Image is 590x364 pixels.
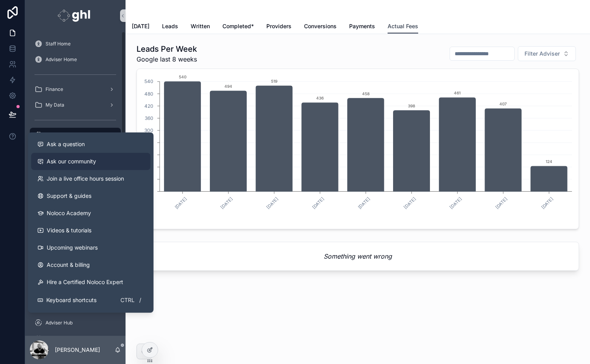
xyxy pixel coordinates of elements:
span: Account & billing [47,261,90,269]
span: Ask a question [47,140,85,148]
span: Filter Adviser [524,50,560,58]
text: 124 [546,159,552,164]
text: [DATE] [220,196,234,210]
span: Actual Fees [388,22,418,30]
text: 540 [179,74,186,79]
text: 494 [224,84,232,89]
a: Account & billing [31,256,150,273]
span: Hire a Certified Noloco Expert [47,278,123,286]
span: Written [191,22,210,30]
span: Providers [266,22,291,30]
span: Noloco Academy [47,209,91,217]
text: 461 [454,91,461,95]
span: Conversions [304,22,337,30]
a: My Data [30,98,121,112]
img: App logo [58,9,93,22]
a: Finance [30,82,121,96]
span: Join a live office hours session [47,175,124,183]
span: / [137,297,143,303]
a: Written [191,19,210,35]
span: Google last 8 weeks [137,54,197,64]
text: [DATE] [540,196,554,210]
a: Ask our community [31,153,150,170]
span: Meet The Team [46,335,80,342]
text: [DATE] [174,196,188,210]
a: Actual Fees [388,19,418,34]
button: Select Button [518,46,576,61]
text: [DATE] [311,196,325,210]
text: [DATE] [357,196,371,210]
span: Ask our community [47,158,96,165]
text: [DATE] [448,196,463,210]
a: [DATE] [132,19,149,35]
button: Keyboard shortcutsCtrl/ [31,291,150,310]
span: Adviser Hub [46,320,73,326]
span: Keyboard shortcuts [46,296,97,304]
tspan: 420 [144,103,153,109]
span: Payments [349,22,375,30]
a: Join a live office hours session [31,170,150,187]
a: Meet The Team [30,331,121,346]
a: Conversions [304,19,337,35]
em: Something went wrong [324,252,392,261]
tspan: 480 [144,91,153,97]
span: Upcoming webinars [47,244,98,252]
span: Analytics [46,132,66,138]
tspan: 300 [144,127,153,133]
text: 398 [408,103,415,108]
text: [DATE] [403,196,417,210]
a: Providers [266,19,291,35]
div: scrollable content [25,31,126,336]
text: 436 [316,96,324,100]
span: [DATE] [132,22,149,30]
span: Support & guides [47,192,91,200]
button: Ask a question [31,136,150,153]
text: [DATE] [265,196,279,210]
a: Analytics [30,128,121,142]
span: Completed* [222,22,254,30]
a: Adviser Home [30,53,121,67]
span: My Data [46,102,64,108]
text: 519 [271,79,277,83]
div: chart [142,74,574,224]
span: Videos & tutorials [47,226,91,234]
a: Staff Home [30,37,121,51]
a: Leads [162,19,178,35]
span: Staff Home [46,41,71,47]
a: Videos & tutorials [31,222,150,239]
span: Leads [162,22,178,30]
h1: Leads Per Week [137,43,197,54]
a: Adviser Hub [30,316,121,330]
a: Noloco Academy [31,205,150,222]
button: Hire a Certified Noloco Expert [31,273,150,291]
span: Ctrl [120,295,135,305]
a: Completed* [222,19,254,35]
span: Adviser Home [46,56,77,63]
text: 458 [362,91,370,96]
text: 407 [499,101,507,106]
tspan: 540 [144,78,153,84]
span: Finance [46,86,63,92]
p: [PERSON_NAME] [55,346,100,354]
a: Support & guides [31,187,150,205]
a: Upcoming webinars [31,239,150,256]
text: [DATE] [494,196,508,210]
a: Payments [349,19,375,35]
tspan: 360 [145,115,153,121]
